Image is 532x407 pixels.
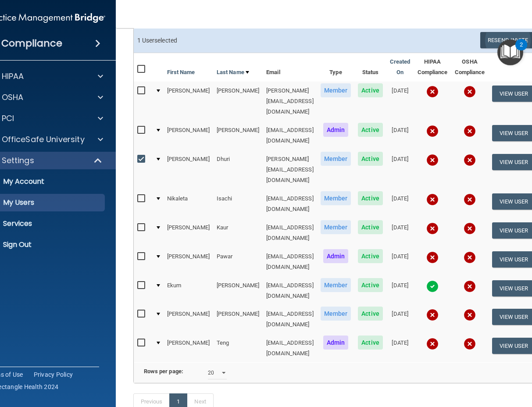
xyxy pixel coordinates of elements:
span: Admin [323,123,349,137]
span: Active [358,191,383,205]
td: [DATE] [386,247,414,276]
img: cross.ca9f0e7f.svg [464,125,476,137]
td: [DATE] [386,305,414,334]
p: HIPAA [2,71,24,82]
a: Last Name [217,67,249,78]
span: Admin [323,336,349,350]
td: [DATE] [386,121,414,150]
td: [PERSON_NAME] [164,334,213,362]
span: Active [358,249,383,263]
img: cross.ca9f0e7f.svg [426,154,439,166]
img: cross.ca9f0e7f.svg [464,338,476,350]
img: cross.ca9f0e7f.svg [426,125,439,137]
th: Type [317,53,355,82]
th: HIPAA Compliance [414,53,451,82]
td: [PERSON_NAME] [164,218,213,247]
td: [PERSON_NAME][EMAIL_ADDRESS][DOMAIN_NAME] [263,150,317,189]
td: [DATE] [386,218,414,247]
img: cross.ca9f0e7f.svg [464,154,476,166]
td: [PERSON_NAME] [213,82,263,121]
span: Active [358,336,383,350]
span: Active [358,220,383,234]
span: Active [358,123,383,137]
img: cross.ca9f0e7f.svg [464,193,476,206]
td: Isachi [213,189,263,218]
th: Email [263,53,317,82]
img: cross.ca9f0e7f.svg [464,309,476,321]
img: cross.ca9f0e7f.svg [464,280,476,293]
td: [PERSON_NAME] [213,121,263,150]
td: [EMAIL_ADDRESS][DOMAIN_NAME] [263,305,317,334]
td: [DATE] [386,276,414,305]
p: OSHA [2,92,24,103]
img: tick.e7d51cea.svg [426,280,439,293]
img: cross.ca9f0e7f.svg [464,86,476,98]
span: Member [321,307,351,321]
th: Status [354,53,386,82]
span: Member [321,83,351,97]
span: Admin [323,249,349,263]
td: [PERSON_NAME] [213,276,263,305]
h6: 1 User selected [137,37,330,44]
td: [PERSON_NAME] [213,305,263,334]
a: First Name [167,67,195,78]
b: Rows per page: [144,368,183,375]
a: Created On [390,57,411,78]
span: Active [358,152,383,166]
td: Pawar [213,247,263,276]
img: cross.ca9f0e7f.svg [426,309,439,321]
td: [EMAIL_ADDRESS][DOMAIN_NAME] [263,189,317,218]
td: [PERSON_NAME] [164,305,213,334]
a: Privacy Policy [34,370,73,379]
td: [DATE] [386,189,414,218]
span: Active [358,278,383,292]
span: Member [321,220,351,234]
td: [EMAIL_ADDRESS][DOMAIN_NAME] [263,276,317,305]
h4: Compliance [1,37,62,50]
th: OSHA Compliance [451,53,489,82]
span: Member [321,278,351,292]
td: [PERSON_NAME][EMAIL_ADDRESS][DOMAIN_NAME] [263,82,317,121]
p: Settings [2,155,34,166]
td: [EMAIL_ADDRESS][DOMAIN_NAME] [263,121,317,150]
span: Active [358,307,383,321]
td: Kaur [213,218,263,247]
div: 2 [520,45,523,56]
button: Open Resource Center, 2 new notifications [497,39,523,65]
span: Member [321,152,351,166]
p: OfficeSafe University [2,134,85,145]
p: PCI [2,113,14,124]
td: [PERSON_NAME] [164,247,213,276]
td: Nikaleta [164,189,213,218]
td: [EMAIL_ADDRESS][DOMAIN_NAME] [263,334,317,362]
img: cross.ca9f0e7f.svg [426,338,439,350]
td: Teng [213,334,263,362]
td: [PERSON_NAME] [164,82,213,121]
img: cross.ca9f0e7f.svg [426,251,439,264]
td: Dhuri [213,150,263,189]
td: [DATE] [386,82,414,121]
img: cross.ca9f0e7f.svg [426,86,439,98]
img: cross.ca9f0e7f.svg [464,251,476,264]
span: Active [358,83,383,97]
span: Member [321,191,351,205]
td: [PERSON_NAME] [164,121,213,150]
td: [PERSON_NAME] [164,150,213,189]
td: Ekum [164,276,213,305]
td: [DATE] [386,150,414,189]
td: [EMAIL_ADDRESS][DOMAIN_NAME] [263,247,317,276]
img: cross.ca9f0e7f.svg [464,222,476,235]
img: cross.ca9f0e7f.svg [426,222,439,235]
td: [EMAIL_ADDRESS][DOMAIN_NAME] [263,218,317,247]
img: cross.ca9f0e7f.svg [426,193,439,206]
td: [DATE] [386,334,414,362]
